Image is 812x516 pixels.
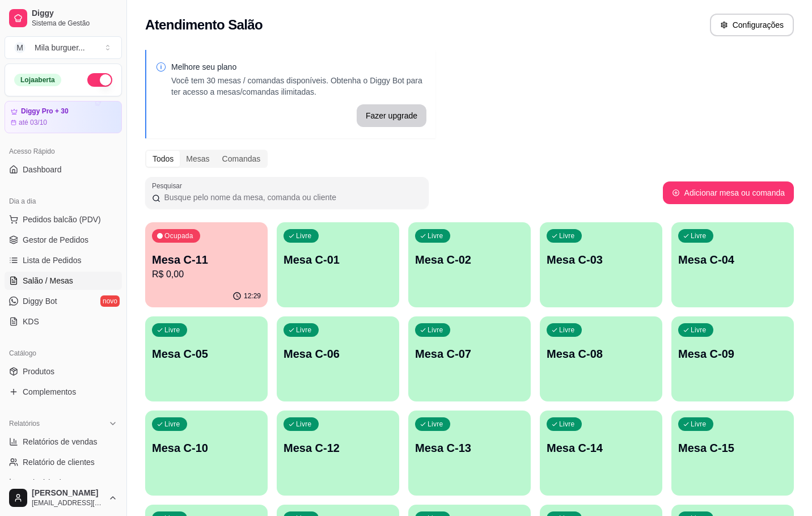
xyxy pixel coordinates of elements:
a: Relatórios de vendas [5,433,122,451]
button: Select a team [5,36,122,59]
span: M [14,42,26,53]
span: Relatório de clientes [23,456,95,468]
a: KDS [5,312,122,331]
p: Mesa C-09 [678,346,787,362]
span: Diggy Bot [23,295,57,307]
p: Mesa C-04 [678,252,787,268]
p: Mesa C-08 [547,346,655,362]
span: Salão / Mesas [23,275,73,286]
div: Comandas [216,151,267,167]
p: Livre [296,420,312,429]
span: Relatórios [9,419,40,428]
button: LivreMesa C-09 [671,316,794,401]
p: Mesa C-11 [152,252,261,268]
span: Produtos [23,366,54,377]
button: LivreMesa C-05 [145,316,268,401]
p: Livre [296,231,312,240]
a: Salão / Mesas [5,272,122,290]
a: DiggySistema de Gestão [5,5,122,32]
p: Livre [691,420,707,429]
label: Pesquisar [152,181,186,191]
button: Fazer upgrade [357,104,426,127]
p: Livre [691,231,707,240]
button: LivreMesa C-01 [277,222,399,307]
button: LivreMesa C-03 [540,222,662,307]
a: Diggy Botnovo [5,292,122,310]
p: Mesa C-07 [415,346,524,362]
span: Complementos [23,386,76,397]
a: Produtos [5,362,122,380]
span: KDS [23,316,39,327]
p: Ocupada [164,231,193,240]
button: Adicionar mesa ou comanda [663,181,794,204]
p: Mesa C-12 [284,440,392,456]
button: Configurações [710,14,794,36]
p: Livre [164,325,180,335]
p: 12:29 [244,291,261,301]
a: Gestor de Pedidos [5,231,122,249]
p: Mesa C-13 [415,440,524,456]
span: Lista de Pedidos [23,255,82,266]
button: LivreMesa C-10 [145,411,268,496]
span: Diggy [32,9,117,19]
p: Mesa C-14 [547,440,655,456]
span: [EMAIL_ADDRESS][DOMAIN_NAME] [32,498,104,507]
button: LivreMesa C-06 [277,316,399,401]
p: Você tem 30 mesas / comandas disponíveis. Obtenha o Diggy Bot para ter acesso a mesas/comandas il... [171,75,426,98]
h2: Atendimento Salão [145,16,263,34]
span: Relatório de mesas [23,477,91,488]
span: Pedidos balcão (PDV) [23,214,101,225]
p: Mesa C-06 [284,346,392,362]
div: Mesas [180,151,215,167]
div: Loja aberta [14,74,61,86]
p: Livre [559,231,575,240]
span: [PERSON_NAME] [32,488,104,498]
button: LivreMesa C-04 [671,222,794,307]
div: Todos [146,151,180,167]
button: LivreMesa C-08 [540,316,662,401]
article: Diggy Pro + 30 [21,107,69,116]
button: LivreMesa C-02 [408,222,531,307]
button: Alterar Status [87,73,112,87]
button: OcupadaMesa C-11R$ 0,0012:29 [145,222,268,307]
p: Livre [296,325,312,335]
button: [PERSON_NAME][EMAIL_ADDRESS][DOMAIN_NAME] [5,484,122,511]
button: LivreMesa C-14 [540,411,662,496]
a: Dashboard [5,160,122,179]
article: até 03/10 [19,118,47,127]
input: Pesquisar [160,192,422,203]
a: Diggy Pro + 30até 03/10 [5,101,122,133]
div: Catálogo [5,344,122,362]
a: Relatório de clientes [5,453,122,471]
div: Dia a dia [5,192,122,210]
button: LivreMesa C-13 [408,411,531,496]
p: Mesa C-03 [547,252,655,268]
button: LivreMesa C-07 [408,316,531,401]
span: Relatórios de vendas [23,436,98,447]
a: Relatório de mesas [5,473,122,492]
span: Sistema de Gestão [32,19,117,28]
p: Livre [691,325,707,335]
p: Livre [559,325,575,335]
p: R$ 0,00 [152,268,261,281]
p: Mesa C-10 [152,440,261,456]
div: Mila burguer ... [35,42,85,53]
a: Complementos [5,383,122,401]
p: Mesa C-15 [678,440,787,456]
div: Acesso Rápido [5,142,122,160]
button: LivreMesa C-15 [671,411,794,496]
p: Mesa C-05 [152,346,261,362]
span: Dashboard [23,164,62,175]
p: Livre [428,231,443,240]
span: Gestor de Pedidos [23,234,88,246]
button: LivreMesa C-12 [277,411,399,496]
p: Livre [559,420,575,429]
p: Livre [164,420,180,429]
p: Livre [428,325,443,335]
p: Livre [428,420,443,429]
p: Mesa C-01 [284,252,392,268]
p: Mesa C-02 [415,252,524,268]
p: Melhore seu plano [171,61,426,73]
a: Lista de Pedidos [5,251,122,269]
